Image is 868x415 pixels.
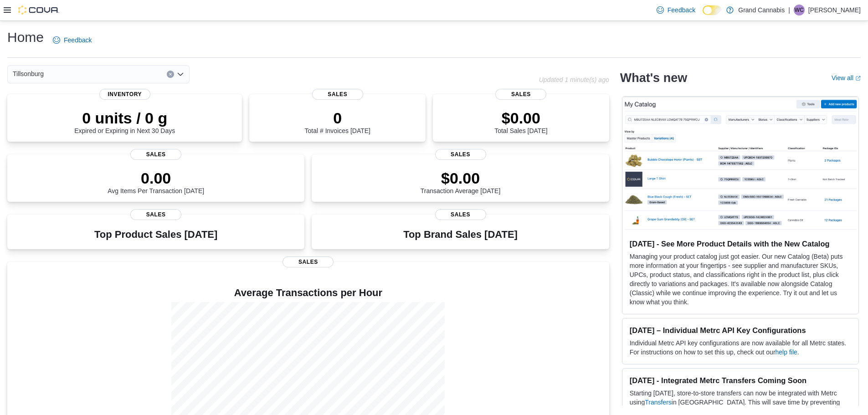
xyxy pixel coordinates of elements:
[653,1,699,19] a: Feedback
[167,71,174,78] button: Clear input
[776,348,797,356] a: help file
[421,169,501,195] div: Transaction Average [DATE]
[74,109,175,127] p: 0 units / 0 g
[630,239,851,248] h3: [DATE] - See More Product Details with the New Catalog
[130,209,181,220] span: Sales
[64,36,92,45] span: Feedback
[312,89,363,100] span: Sales
[403,229,518,240] h3: Top Brand Sales [DATE]
[13,68,44,79] span: Tillsonburg
[282,256,334,267] span: Sales
[630,376,851,385] h3: [DATE] - Integrated Metrc Transfers Coming Soon
[305,109,370,127] p: 0
[108,169,204,187] p: 0.00
[108,169,204,195] div: Avg Items Per Transaction [DATE]
[494,109,547,127] p: $0.00
[808,5,861,15] p: [PERSON_NAME]
[74,109,175,134] div: Expired or Expiring in Next 30 Days
[15,287,602,298] h4: Average Transactions per Hour
[539,76,609,83] p: Updated 1 minute(s) ago
[788,5,790,15] p: |
[49,31,95,49] a: Feedback
[620,71,687,85] h2: What's new
[435,149,486,160] span: Sales
[738,5,785,15] p: Grand Cannabis
[421,169,501,187] p: $0.00
[99,89,150,100] span: Inventory
[494,109,547,134] div: Total Sales [DATE]
[630,326,851,335] h3: [DATE] – Individual Metrc API Key Configurations
[668,5,695,15] span: Feedback
[7,28,44,46] h1: Home
[703,5,722,15] input: Dark Mode
[305,109,370,134] div: Total # Invoices [DATE]
[630,338,851,357] p: Individual Metrc API key configurations are now available for all Metrc states. For instructions ...
[630,252,851,307] p: Managing your product catalog just got easier. Our new Catalog (Beta) puts more information at yo...
[94,229,217,240] h3: Top Product Sales [DATE]
[18,5,59,15] img: Cova
[130,149,181,160] span: Sales
[177,71,184,78] button: Open list of options
[794,5,805,15] div: Wilda Carrier
[435,209,486,220] span: Sales
[855,76,861,81] svg: External link
[832,74,861,82] a: View allExternal link
[645,399,672,406] a: Transfers
[795,5,804,15] span: WC
[495,89,546,100] span: Sales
